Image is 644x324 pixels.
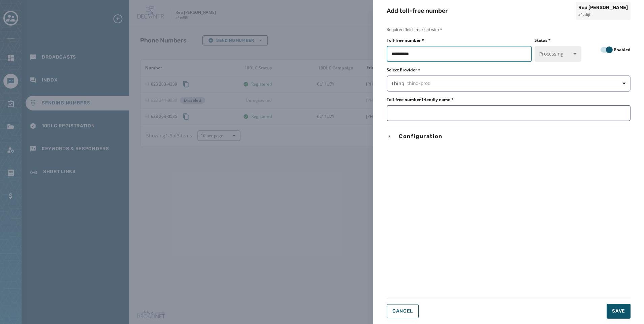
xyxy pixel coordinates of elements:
button: Processing [535,46,581,62]
span: Save [612,308,625,315]
label: Toll-free number friendly name * [387,97,454,102]
span: Thinq [391,80,626,87]
label: Enabled [614,47,631,53]
button: Save [607,304,631,319]
span: Processing [539,51,576,57]
label: Select Provider * [387,67,631,73]
label: Status * [535,38,581,43]
button: Thinqthinq-prod [387,75,631,92]
h2: Add toll-free number [387,6,448,15]
span: a4pdijfr [578,12,628,18]
span: thinq-prod [407,80,430,87]
span: Rep [PERSON_NAME] [578,4,628,11]
span: Required fields marked with * [387,27,631,32]
button: Cancel [387,304,419,318]
button: Configuration [387,132,631,140]
span: Cancel [392,309,413,314]
span: Configuration [397,132,444,140]
label: Toll-free number * [387,38,424,43]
